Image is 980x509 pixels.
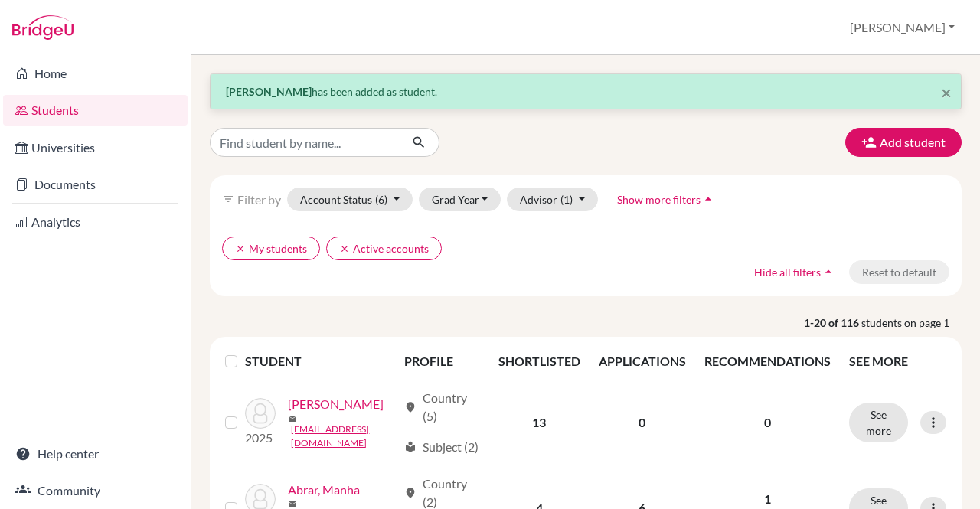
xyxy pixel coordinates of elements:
[590,380,695,465] td: 0
[226,83,946,100] p: has been added as student.
[12,15,73,40] img: Bridge-U
[560,193,573,206] span: (1)
[845,128,962,157] button: Add student
[804,315,861,331] strong: 1-20 of 116
[245,343,394,380] th: STUDENT
[288,414,297,423] span: mail
[861,315,962,331] span: students on page 1
[3,207,188,237] a: Analytics
[3,132,188,163] a: Universities
[237,192,281,207] span: Filter by
[843,13,962,42] button: [PERSON_NAME]
[3,169,188,200] a: Documents
[617,193,701,206] span: Show more filters
[288,481,360,499] a: Abrar, Manha
[701,191,716,207] i: arrow_drop_up
[291,423,397,450] a: [EMAIL_ADDRESS][DOMAIN_NAME]
[3,58,188,89] a: Home
[375,193,387,206] span: (6)
[287,188,413,211] button: Account Status(6)
[507,188,598,211] button: Advisor(1)
[849,403,908,442] button: See more
[704,413,831,432] p: 0
[849,260,949,284] button: Reset to default
[941,83,952,102] button: Close
[245,429,276,447] p: 2025
[404,389,480,426] div: Country (5)
[404,487,416,499] span: location_on
[419,188,501,211] button: Grad Year
[754,266,821,279] span: Hide all filters
[235,243,246,254] i: clear
[395,343,489,380] th: PROFILE
[404,441,416,453] span: local_library
[404,438,479,456] div: Subject (2)
[840,343,955,380] th: SEE MORE
[489,380,590,465] td: 13
[245,398,276,429] img: Aanya, Aanya
[326,237,442,260] button: clearActive accounts
[3,95,188,126] a: Students
[288,500,297,509] span: mail
[741,260,849,284] button: Hide all filtersarrow_drop_up
[339,243,350,254] i: clear
[210,128,400,157] input: Find student by name...
[704,490,831,508] p: 1
[590,343,695,380] th: APPLICATIONS
[288,395,384,413] a: [PERSON_NAME]
[604,188,729,211] button: Show more filtersarrow_drop_up
[226,85,312,98] strong: [PERSON_NAME]
[941,81,952,103] span: ×
[404,401,416,413] span: location_on
[3,475,188,506] a: Community
[3,439,188,469] a: Help center
[489,343,590,380] th: SHORTLISTED
[222,193,234,205] i: filter_list
[695,343,840,380] th: RECOMMENDATIONS
[222,237,320,260] button: clearMy students
[821,264,836,279] i: arrow_drop_up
